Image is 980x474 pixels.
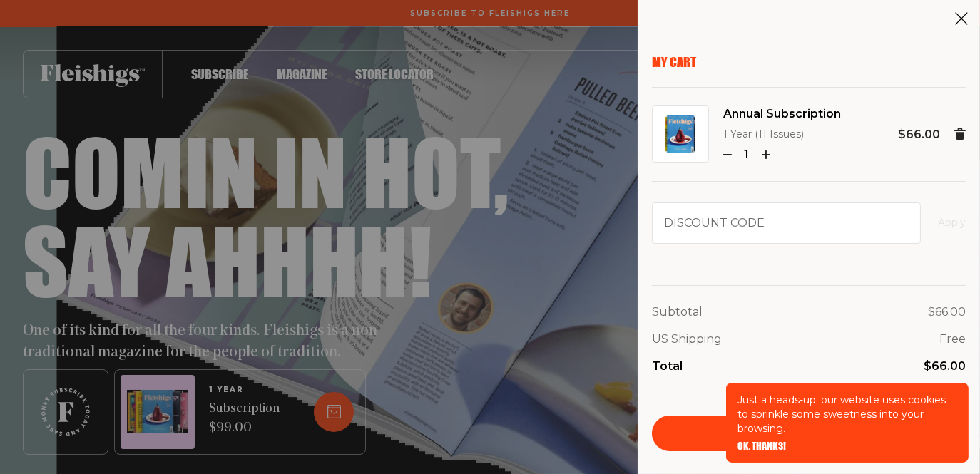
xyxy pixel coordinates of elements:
[939,330,966,349] p: Free
[924,357,966,376] p: $66.00
[652,416,966,451] a: Checkout
[928,303,966,321] p: $66.00
[898,125,940,144] p: $66.00
[652,202,921,244] input: Discount code
[652,54,966,70] p: My Cart
[737,441,786,451] button: OK, THANKS!
[723,105,841,123] a: Annual Subscription
[665,115,695,153] img: Annual Subscription Image
[652,303,703,321] p: Subtotal
[723,126,841,143] p: 1 Year (11 Issues)
[938,215,966,232] button: Apply
[652,357,683,376] p: Total
[652,330,722,349] p: US Shipping
[737,145,756,164] p: 1
[737,393,957,436] p: Just a heads-up: our website uses cookies to sprinkle some sweetness into your browsing.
